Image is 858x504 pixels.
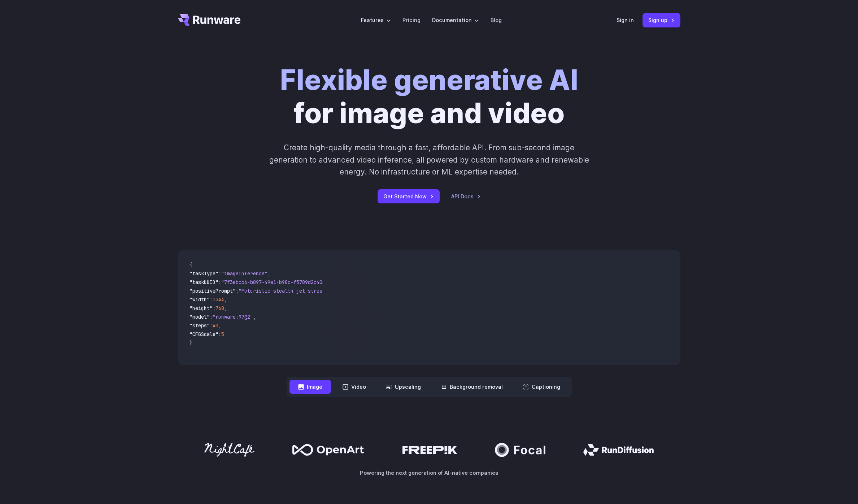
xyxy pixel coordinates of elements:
[221,270,267,277] span: "imageInference"
[213,305,215,311] span: :
[190,270,218,277] span: "taskType"
[190,322,210,329] span: "steps"
[289,380,331,394] button: Image
[253,314,256,320] span: ,
[213,314,253,320] span: "runware:97@2"
[215,305,224,311] span: 768
[432,16,479,24] label: Documentation
[239,288,501,294] span: "Futuristic stealth jet streaking through a neon-lit cityscape with glowing purple exhaust"
[210,322,213,329] span: :
[221,279,331,285] span: "7f3ebcb6-b897-49e1-b98c-f5789d2d40d7"
[190,305,213,311] span: "height"
[218,270,221,277] span: :
[210,314,213,320] span: :
[643,13,680,27] a: Sign up
[236,288,239,294] span: :
[213,296,224,303] span: 1344
[190,314,210,320] span: "model"
[224,296,227,303] span: ,
[268,142,590,178] p: Create high-quality media through a fast, affordable API. From sub-second image generation to adv...
[224,305,227,311] span: ,
[218,322,221,329] span: ,
[378,380,430,394] button: Upscaling
[221,331,224,337] span: 5
[361,16,391,24] label: Features
[178,14,241,26] a: Go to /
[218,331,221,337] span: :
[280,63,578,97] strong: Flexible generative AI
[514,380,569,394] button: Captioning
[213,322,218,329] span: 40
[218,279,221,285] span: :
[190,331,218,337] span: "CFGScale"
[190,262,192,268] span: {
[190,279,218,285] span: "taskUUID"
[491,16,502,24] a: Blog
[334,380,375,394] button: Video
[280,64,578,130] h1: for image and video
[617,16,634,24] a: Sign in
[190,288,236,294] span: "positivePrompt"
[178,469,680,477] p: Powering the next generation of AI-native companies
[451,192,481,201] a: API Docs
[190,296,210,303] span: "width"
[190,340,192,346] span: }
[402,16,421,24] a: Pricing
[210,296,213,303] span: :
[378,189,440,203] a: Get Started Now
[432,380,511,394] button: Background removal
[267,270,270,277] span: ,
